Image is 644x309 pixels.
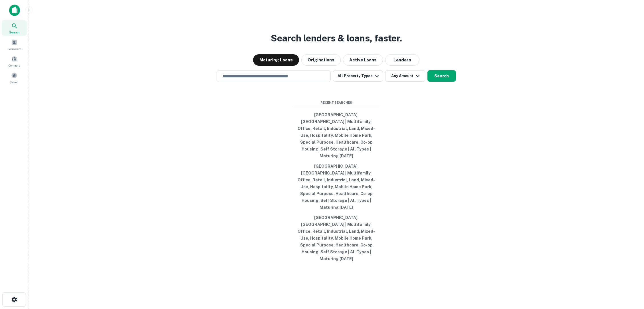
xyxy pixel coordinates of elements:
a: Borrowers [2,37,27,52]
span: Recent Searches [294,100,379,105]
button: Active Loans [343,54,383,66]
button: Originations [301,54,341,66]
button: [GEOGRAPHIC_DATA], [GEOGRAPHIC_DATA] | Multifamily, Office, Retail, Industrial, Land, Mixed-Use, ... [294,212,379,264]
button: Maturing Loans [253,54,299,66]
a: Contacts [2,53,27,69]
iframe: Chat Widget [615,263,644,291]
span: Saved [10,80,19,84]
button: Search [427,70,456,82]
button: All Property Types [333,70,383,82]
a: Search [2,20,27,36]
button: [GEOGRAPHIC_DATA], [GEOGRAPHIC_DATA] | Multifamily, Office, Retail, Industrial, Land, Mixed-Use, ... [294,161,379,212]
a: Saved [2,70,27,85]
span: Borrowers [7,47,21,51]
span: Search [9,30,19,35]
img: capitalize-icon.png [9,5,20,16]
button: [GEOGRAPHIC_DATA], [GEOGRAPHIC_DATA] | Multifamily, Office, Retail, Industrial, Land, Mixed-Use, ... [294,110,379,161]
button: Any Amount [385,70,425,82]
h3: Search lenders & loans, faster. [271,31,402,45]
button: Lenders [385,54,419,66]
span: Contacts [9,63,20,68]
